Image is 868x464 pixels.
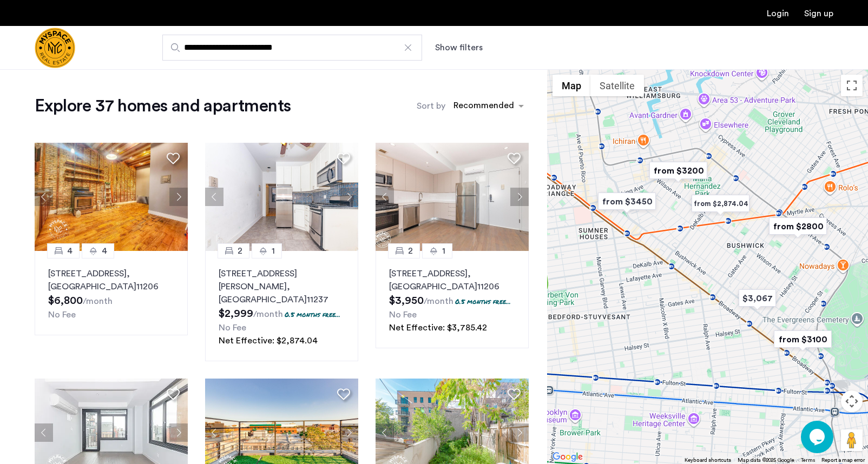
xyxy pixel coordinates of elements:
[765,214,831,238] div: from $2800
[205,188,223,206] button: Previous apartment
[35,251,188,335] a: 44[STREET_ADDRESS], [GEOGRAPHIC_DATA]11206No Fee
[219,267,345,306] p: [STREET_ADDRESS][PERSON_NAME] 11237
[35,28,75,68] a: Cazamio Logo
[550,450,586,464] a: Open this area in Google Maps (opens a new window)
[219,308,253,319] span: $2,999
[448,96,529,116] ng-select: sort-apartment
[169,423,188,442] button: Next apartment
[452,99,514,115] div: Recommended
[687,191,754,216] div: from $2,874.04
[804,9,833,18] a: Registration
[801,421,836,453] iframe: chat widget
[442,244,445,257] span: 1
[424,297,453,306] sub: /month
[35,28,75,68] img: logo
[35,95,291,117] h1: Explore 37 homes and apartments
[821,456,865,464] a: Report a map error
[253,310,283,319] sub: /month
[738,458,794,463] span: Map data ©2025 Google
[376,423,394,442] button: Previous apartment
[35,143,188,251] img: 1997_638660665121086177.jpeg
[510,423,529,442] button: Next apartment
[801,456,815,464] a: Terms (opens in new tab)
[376,251,529,348] a: 21[STREET_ADDRESS], [GEOGRAPHIC_DATA]112060.5 months free...No FeeNet Effective: $3,785.42
[35,423,53,442] button: Previous apartment
[841,75,863,96] button: Toggle fullscreen view
[285,310,340,319] p: 0.5 months free...
[376,188,394,206] button: Previous apartment
[510,188,529,206] button: Next apartment
[48,295,83,306] span: $6,800
[219,323,246,332] span: No Fee
[389,267,515,293] p: [STREET_ADDRESS] 11206
[408,244,413,257] span: 2
[48,310,76,319] span: No Fee
[102,244,107,257] span: 4
[67,244,73,257] span: 4
[389,323,487,332] span: Net Effective: $3,785.42
[455,297,511,306] p: 0.5 months free...
[272,244,275,257] span: 1
[238,244,242,257] span: 2
[841,429,863,451] button: Drag Pegman onto the map to open Street View
[767,9,789,18] a: Login
[219,336,318,345] span: Net Effective: $2,874.04
[205,423,223,442] button: Previous apartment
[376,143,529,251] img: 1990_638168315537685177.jpeg
[48,267,174,293] p: [STREET_ADDRESS] 11206
[594,189,660,214] div: from $3450
[389,295,424,306] span: $3,950
[205,143,359,251] img: 22_638155377303699184.jpeg
[417,100,445,112] label: Sort by
[35,188,53,206] button: Previous apartment
[389,310,417,319] span: No Fee
[550,450,586,464] img: Google
[340,188,358,206] button: Next apartment
[83,297,113,306] sub: /month
[734,286,780,310] div: $3,067
[645,158,712,183] div: from $3200
[340,423,358,442] button: Next apartment
[841,390,863,412] button: Map camera controls
[162,35,422,61] input: Apartment Search
[590,75,644,96] button: Show satellite imagery
[435,41,483,54] button: Show or hide filters
[169,188,188,206] button: Next apartment
[553,75,590,96] button: Show street map
[685,456,731,464] button: Keyboard shortcuts
[770,327,836,352] div: from $3100
[205,251,358,361] a: 21[STREET_ADDRESS][PERSON_NAME], [GEOGRAPHIC_DATA]112370.5 months free...No FeeNet Effective: $2,...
